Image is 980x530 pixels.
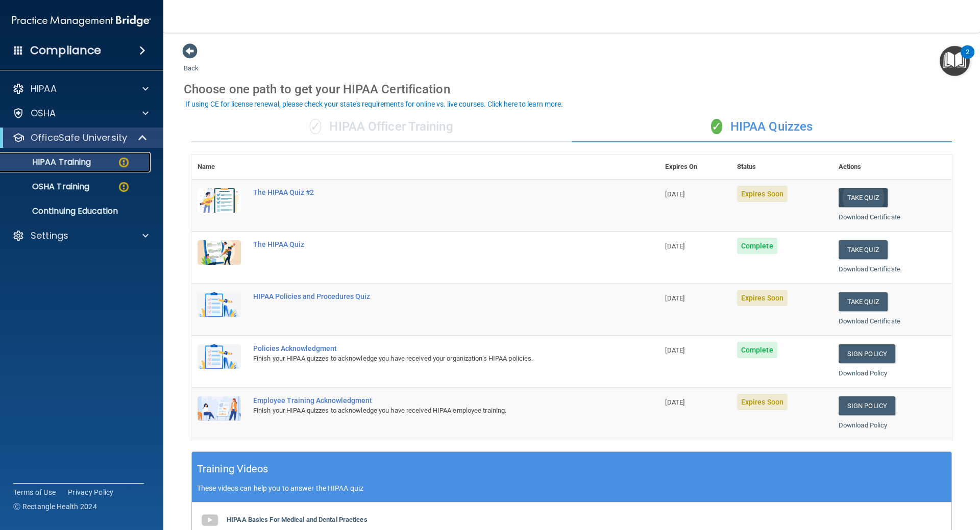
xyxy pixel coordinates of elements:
h4: Compliance [30,43,101,58]
span: Complete [737,342,777,358]
p: HIPAA Training [7,157,91,167]
img: warning-circle.0cc9ac19.png [117,156,130,169]
b: HIPAA Basics For Medical and Dental Practices [227,516,367,523]
span: Expires Soon [737,186,788,202]
a: Settings [12,230,149,242]
a: Download Certificate [839,265,900,273]
a: HIPAA [12,83,149,95]
span: Ⓒ Rectangle Health 2024 [13,501,97,512]
p: These videos can help you to answer the HIPAA quiz [197,484,946,492]
a: Terms of Use [13,487,56,497]
button: Take Quiz [839,292,888,311]
button: Take Quiz [839,240,888,259]
a: Download Policy [839,369,888,377]
p: Continuing Education [7,206,146,216]
span: Expires Soon [737,394,788,410]
a: Sign Policy [839,396,895,415]
span: ✓ [310,119,321,134]
div: HIPAA Policies and Procedures Quiz [253,292,608,300]
p: HIPAA [31,83,57,95]
p: OfficeSafe University [31,132,127,144]
span: [DATE] [665,398,684,406]
span: [DATE] [665,294,684,302]
div: The HIPAA Quiz [253,240,608,248]
p: OSHA Training [7,182,89,192]
a: OSHA [12,107,149,119]
a: Download Certificate [839,317,900,325]
th: Actions [832,155,952,180]
a: Privacy Policy [68,487,114,497]
div: HIPAA Quizzes [572,112,952,142]
span: Complete [737,238,777,254]
div: Choose one path to get your HIPAA Certification [184,74,960,104]
span: [DATE] [665,190,684,198]
img: PMB logo [12,11,151,31]
h5: Training Videos [197,460,268,478]
button: Open Resource Center, 2 new notifications [940,46,970,76]
span: ✓ [711,119,722,134]
th: Status [731,155,832,180]
p: Settings [31,230,68,242]
th: Expires On [659,155,730,180]
a: Sign Policy [839,344,895,363]
span: [DATE] [665,242,684,250]
button: Take Quiz [839,188,888,207]
div: Finish your HIPAA quizzes to acknowledge you have received your organization’s HIPAA policies. [253,352,608,365]
div: The HIPAA Quiz #2 [253,188,608,196]
span: [DATE] [665,346,684,354]
div: 2 [966,52,969,65]
div: If using CE for license renewal, please check your state's requirements for online vs. live cours... [185,100,563,108]
span: Expires Soon [737,290,788,306]
img: warning-circle.0cc9ac19.png [117,181,130,193]
button: If using CE for license renewal, please check your state's requirements for online vs. live cours... [184,99,565,109]
a: Download Certificate [839,213,900,221]
div: Finish your HIPAA quizzes to acknowledge you have received HIPAA employee training. [253,405,608,417]
a: Download Policy [839,421,888,429]
th: Name [191,155,247,180]
a: Back [184,52,199,72]
div: Policies Acknowledgment [253,344,608,352]
a: OfficeSafe University [12,132,148,144]
p: OSHA [31,107,56,119]
div: HIPAA Officer Training [191,112,572,142]
div: Employee Training Acknowledgment [253,396,608,405]
iframe: Drift Widget Chat Controller [803,458,968,498]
